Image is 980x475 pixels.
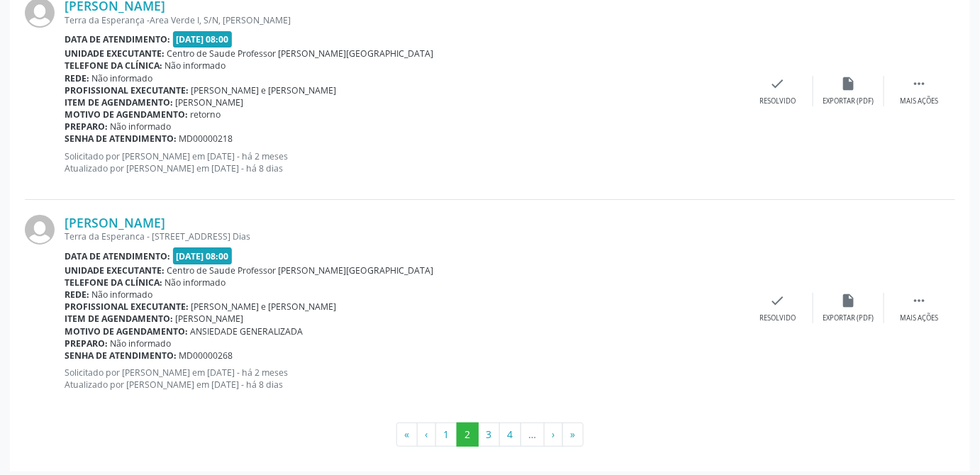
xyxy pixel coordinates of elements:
div: Terra da Esperanca - [STREET_ADDRESS] Dias [65,230,742,242]
i: check [770,76,786,91]
span: Não informado [165,276,226,289]
div: Exportar (PDF) [823,96,874,106]
i:  [912,76,928,91]
button: Go to page 4 [499,423,521,447]
p: Solicitado por [PERSON_NAME] em [DATE] - há 2 meses Atualizado por [PERSON_NAME] em [DATE] - há 8... [65,150,742,174]
div: Exportar (PDF) [823,313,874,323]
button: Go to next page [544,423,563,447]
button: Go to last page [562,423,584,447]
p: Solicitado por [PERSON_NAME] em [DATE] - há 2 meses Atualizado por [PERSON_NAME] em [DATE] - há 8... [65,367,742,391]
a: [PERSON_NAME] [65,215,165,230]
button: Go to first page [396,423,418,447]
b: Senha de atendimento: [65,350,177,362]
button: Go to page 2 [457,423,479,447]
b: Senha de atendimento: [65,133,177,145]
b: Data de atendimento: [65,33,170,45]
span: [PERSON_NAME] [176,313,244,325]
span: Não informado [111,337,172,350]
div: Mais ações [901,313,939,323]
span: retorno [191,108,221,121]
b: Profissional executante: [65,84,189,96]
span: Não informado [92,72,153,84]
span: Não informado [111,121,172,133]
span: Não informado [165,60,226,72]
span: Centro de Saude Professor [PERSON_NAME][GEOGRAPHIC_DATA] [167,47,434,60]
div: Resolvido [759,96,796,106]
b: Profissional executante: [65,301,189,313]
b: Telefone da clínica: [65,276,162,289]
span: MD00000218 [179,133,233,145]
img: img [25,215,55,245]
div: Resolvido [759,313,796,323]
span: [DATE] 08:00 [173,247,233,264]
b: Motivo de agendamento: [65,325,188,337]
i:  [912,293,928,308]
b: Preparo: [65,121,108,133]
b: Telefone da clínica: [65,60,162,72]
span: MD00000268 [179,350,233,362]
i: insert_drive_file [841,76,857,91]
b: Preparo: [65,337,108,350]
i: insert_drive_file [841,293,857,308]
b: Item de agendamento: [65,96,173,108]
div: Mais ações [901,96,939,106]
button: Go to page 3 [478,423,500,447]
ul: Pagination [25,423,955,447]
b: Item de agendamento: [65,313,173,325]
b: Unidade executante: [65,47,165,60]
b: Unidade executante: [65,264,165,276]
b: Data de atendimento: [65,250,170,262]
button: Go to page 1 [435,423,457,447]
div: Terra da Esperança -Area Verde I, S/N, [PERSON_NAME] [65,14,742,26]
span: [PERSON_NAME] e [PERSON_NAME] [191,84,337,96]
b: Motivo de agendamento: [65,108,188,121]
span: [PERSON_NAME] [176,96,244,108]
span: Centro de Saude Professor [PERSON_NAME][GEOGRAPHIC_DATA] [167,264,434,276]
span: [PERSON_NAME] e [PERSON_NAME] [191,301,337,313]
button: Go to previous page [417,423,436,447]
b: Rede: [65,289,89,301]
i: check [770,293,786,308]
span: [DATE] 08:00 [173,31,233,47]
span: Não informado [92,289,153,301]
b: Rede: [65,72,89,84]
span: ANSIEDADE GENERALIZADA [191,325,304,337]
